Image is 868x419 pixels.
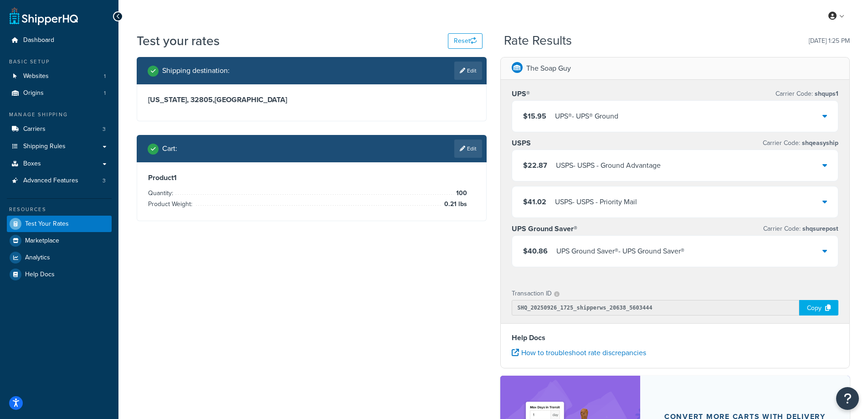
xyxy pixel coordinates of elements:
[7,233,112,249] a: Marketplace
[23,125,46,133] span: Carriers
[23,177,78,185] span: Advanced Features
[799,300,838,316] div: Copy
[454,188,467,199] span: 100
[103,125,106,133] span: 3
[23,160,41,168] span: Boxes
[763,222,838,235] p: Carrier Code:
[23,89,44,97] span: Origins
[7,121,112,138] li: Carriers
[148,199,195,209] span: Product Weight:
[442,199,467,210] span: 0.21 lbs
[23,143,66,150] span: Shipping Rules
[7,68,112,85] a: Websites1
[800,138,838,148] span: shqeasyship
[7,155,112,172] a: Boxes
[103,177,106,185] span: 3
[7,249,112,266] a: Analytics
[162,67,230,75] h2: Shipping destination :
[512,224,577,233] h3: UPS Ground Saver®
[7,85,112,102] a: Origins1
[555,110,618,123] div: UPS® - UPS® Ground
[555,196,637,208] div: USPS - USPS - Priority Mail
[801,224,838,233] span: shqsurepost
[836,387,859,410] button: Open Resource Center
[454,62,482,80] a: Edit
[512,287,552,300] p: Transaction ID
[148,95,475,104] h3: [US_STATE], 32805 , [GEOGRAPHIC_DATA]
[104,72,106,80] span: 1
[448,33,483,49] button: Reset
[523,111,546,121] span: $15.95
[526,62,571,75] p: The Soap Guy
[25,254,50,262] span: Analytics
[23,36,54,44] span: Dashboard
[523,197,546,207] span: $41.02
[137,32,220,50] h1: Test your rates
[523,160,547,171] span: $22.87
[556,159,661,172] div: USPS - USPS - Ground Advantage
[512,347,646,358] a: How to troubleshoot rate discrepancies
[809,35,850,47] p: [DATE] 1:25 PM
[7,32,112,49] a: Dashboard
[25,271,55,279] span: Help Docs
[148,173,475,182] h3: Product 1
[512,332,839,343] h4: Help Docs
[7,216,112,232] a: Test Your Rates
[7,111,112,119] div: Manage Shipping
[504,34,572,48] h2: Rate Results
[776,88,838,100] p: Carrier Code:
[7,266,112,283] a: Help Docs
[454,140,482,158] a: Edit
[162,145,177,153] h2: Cart :
[512,89,530,98] h3: UPS®
[763,137,838,150] p: Carrier Code:
[512,139,531,148] h3: USPS
[7,85,112,102] li: Origins
[7,121,112,138] a: Carriers3
[523,246,548,256] span: $40.86
[7,172,112,189] a: Advanced Features3
[148,188,175,198] span: Quantity:
[7,58,112,66] div: Basic Setup
[7,172,112,189] li: Advanced Features
[813,89,838,98] span: shqups1
[7,68,112,85] li: Websites
[104,89,106,97] span: 1
[25,220,69,228] span: Test Your Rates
[25,237,59,245] span: Marketplace
[7,138,112,155] a: Shipping Rules
[23,72,49,80] span: Websites
[7,206,112,213] div: Resources
[556,245,684,258] div: UPS Ground Saver® - UPS Ground Saver®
